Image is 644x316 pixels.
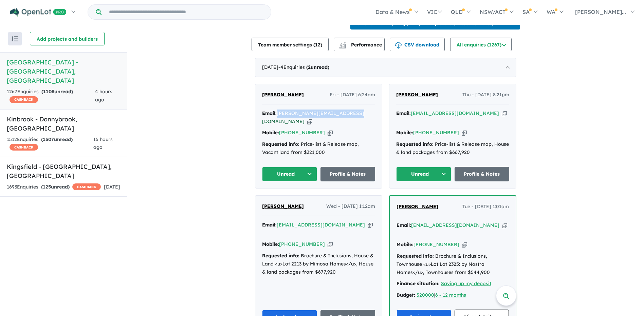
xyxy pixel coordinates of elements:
[7,183,101,191] div: 1693 Enquir ies
[502,110,507,117] button: Copy
[396,141,434,147] strong: Requested info:
[10,8,67,17] img: Openlot PRO Logo White
[262,252,375,276] div: Brochure & Inclusions, House & Land <u>Lot 2213 by Mimosa Homes</u>, House & land packages from $...
[397,291,509,299] div: |
[397,203,438,210] span: [PERSON_NAME]
[41,88,73,95] strong: ( unread)
[262,202,304,211] a: [PERSON_NAME]
[397,241,413,248] strong: Mobile:
[390,38,445,51] button: CSV download
[307,118,312,125] button: Copy
[277,222,365,228] a: [EMAIL_ADDRESS][DOMAIN_NAME]
[328,241,333,248] button: Copy
[278,64,329,70] span: - 4 Enquir ies
[262,130,279,136] strong: Mobile:
[255,58,516,77] div: [DATE]
[462,91,509,99] span: Thu - [DATE] 8:21pm
[279,241,325,247] a: [PHONE_NUMBER]
[339,44,346,48] img: bar-chart.svg
[396,110,411,116] strong: Email:
[262,141,299,147] strong: Requested info:
[334,38,385,51] button: Performance
[95,88,112,103] span: 4 hours ago
[262,92,304,98] span: [PERSON_NAME]
[43,136,54,142] span: 1507
[462,203,509,211] span: Tue - [DATE] 1:01am
[7,58,120,85] h5: [GEOGRAPHIC_DATA] - [GEOGRAPHIC_DATA] , [GEOGRAPHIC_DATA]
[262,110,277,116] strong: Email:
[262,110,364,124] a: [PERSON_NAME][EMAIL_ADDRESS][DOMAIN_NAME]
[502,222,507,229] button: Copy
[462,241,467,248] button: Copy
[455,167,510,181] a: Profile & Notes
[262,253,299,259] strong: Requested info:
[10,144,38,151] span: CASHBACK
[441,280,491,287] a: Saving up my deposit
[252,38,329,51] button: Team member settings (12)
[326,202,375,211] span: Wed - [DATE] 1:12am
[340,42,382,48] span: Performance
[10,96,38,103] span: CASHBACK
[12,36,18,41] img: sort.svg
[397,280,440,287] strong: Finance situation:
[43,184,51,190] span: 125
[396,92,438,98] span: [PERSON_NAME]
[30,32,105,45] button: Add projects and builders
[41,184,70,190] strong: ( unread)
[262,91,304,99] a: [PERSON_NAME]
[43,88,54,95] span: 1108
[315,42,320,48] span: 12
[262,167,317,181] button: Unread
[262,140,375,157] div: Price-list & Release map, Vacant land from $321,000
[397,292,415,298] strong: Budget:
[575,8,626,15] span: [PERSON_NAME]...
[395,42,402,49] img: download icon
[396,91,438,99] a: [PERSON_NAME]
[7,136,93,152] div: 1512 Enquir ies
[368,221,373,229] button: Copy
[450,38,512,51] button: All enquiries (1267)
[397,203,438,211] a: [PERSON_NAME]
[411,222,499,228] a: [EMAIL_ADDRESS][DOMAIN_NAME]
[413,241,459,248] a: [PHONE_NUMBER]
[417,292,434,298] a: 520000
[72,183,101,190] span: CASHBACK
[413,130,459,136] a: [PHONE_NUMBER]
[103,5,270,19] input: Try estate name, suburb, builder or developer
[279,130,325,136] a: [PHONE_NUMBER]
[320,167,375,181] a: Profile & Notes
[7,115,120,133] h5: Kinbrook - Donnybrook , [GEOGRAPHIC_DATA]
[104,184,120,190] span: [DATE]
[411,110,499,116] a: [EMAIL_ADDRESS][DOMAIN_NAME]
[397,252,509,276] div: Brochure & Inclusions, Townhouse <u>Lot Lot 2325: by Nostra Homes</u>, Townhouses from $544,900
[7,162,120,180] h5: Kingsfield - [GEOGRAPHIC_DATA] , [GEOGRAPHIC_DATA]
[308,64,311,70] span: 2
[435,292,466,298] a: 6 - 12 months
[306,64,329,70] strong: ( unread)
[396,167,451,181] button: Unread
[397,222,411,228] strong: Email:
[330,91,375,99] span: Fri - [DATE] 6:24am
[7,88,95,104] div: 1267 Enquir ies
[396,130,413,136] strong: Mobile:
[262,203,304,209] span: [PERSON_NAME]
[462,129,467,136] button: Copy
[396,140,509,157] div: Price-list & Release map, House & land packages from $667,920
[262,222,277,228] strong: Email:
[262,241,279,247] strong: Mobile:
[93,136,113,151] span: 15 hours ago
[339,42,346,46] img: line-chart.svg
[328,129,333,136] button: Copy
[41,136,73,142] strong: ( unread)
[397,253,434,259] strong: Requested info:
